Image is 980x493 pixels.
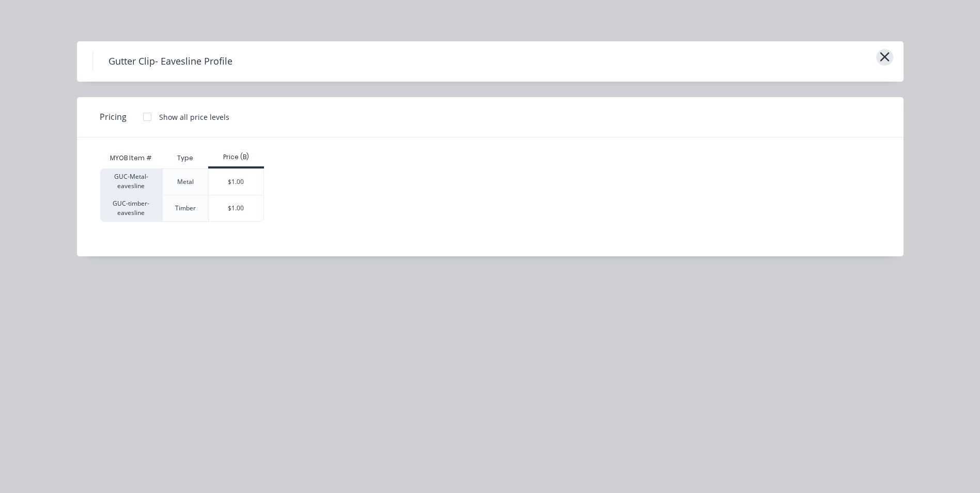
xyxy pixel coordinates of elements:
div: MYOB Item # [100,148,162,168]
div: Type [169,145,201,171]
div: $1.00 [209,195,264,221]
div: Show all price levels [159,112,229,122]
span: Pricing [100,111,127,123]
div: GUC-Metal-eavesline [100,168,162,195]
div: $1.00 [209,169,264,195]
div: Timber [175,204,196,213]
div: Price (B) [208,152,265,162]
div: GUC-timber-eavesline [100,195,162,222]
div: Metal [177,177,194,187]
h4: Gutter Clip- Eavesline Profile [92,52,248,71]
